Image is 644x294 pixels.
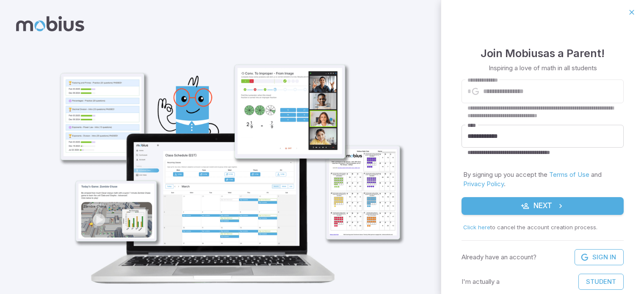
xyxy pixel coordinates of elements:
p: to cancel the account creation process . [463,223,622,232]
span: Click here [463,224,490,231]
a: Privacy Policy [463,180,504,188]
p: By signing up you accept the and . [463,170,622,189]
p: I'm actually a [462,277,500,286]
a: Terms of Use [549,170,589,179]
h4: Join Mobius as a Parent ! [481,45,605,62]
p: Inspiring a love of math in all students [489,63,597,73]
p: Already have an account? [462,253,536,262]
button: Student [578,274,624,290]
button: Next [462,197,624,215]
a: Sign In [575,249,624,265]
